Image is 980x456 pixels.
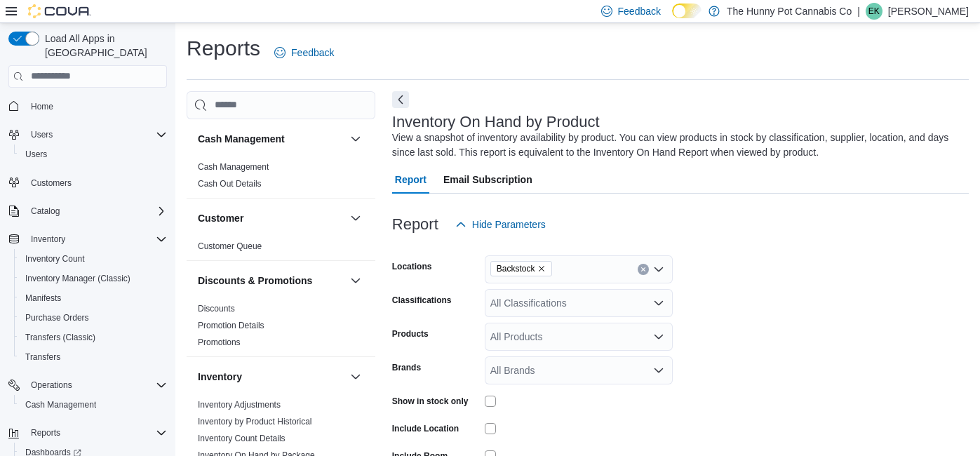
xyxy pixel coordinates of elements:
button: Cash Management [14,395,173,415]
span: Hide Parameters [472,217,546,232]
span: Customer Queue [198,241,262,252]
span: Inventory Adjustments [198,399,281,410]
button: Discounts & Promotions [198,274,344,288]
a: Inventory Manager (Classic) [20,270,136,287]
span: Home [31,101,53,112]
span: EK [868,3,880,20]
button: Cash Management [347,130,364,147]
span: Users [31,129,53,140]
a: Customers [25,175,77,192]
button: Discounts & Promotions [347,272,364,289]
div: Discounts & Promotions [187,300,375,356]
span: Operations [25,377,167,394]
a: Users [20,146,53,163]
p: The Hunny Pot Cannabis Co [727,3,852,20]
div: Cash Management [187,159,375,198]
span: Cash Out Details [198,178,262,189]
a: Customer Queue [198,241,262,251]
span: Manifests [20,290,167,307]
a: Cash Management [20,396,102,413]
button: Transfers [14,347,173,367]
button: Reports [25,424,66,441]
h1: Reports [187,34,260,62]
button: Users [3,125,173,145]
button: Open list of options [653,297,664,309]
button: Users [25,126,58,143]
h3: Discounts & Promotions [198,274,312,288]
span: Transfers [20,349,167,366]
a: Feedback [269,39,340,67]
span: Transfers (Classic) [25,332,95,343]
button: Inventory Manager (Classic) [14,269,173,288]
span: Backstock [490,261,553,276]
button: Customers [3,173,173,193]
label: Locations [392,261,432,272]
a: Manifests [20,290,67,307]
button: Hide Parameters [450,210,551,239]
input: Dark Mode [672,4,702,18]
a: Inventory Adjustments [198,400,281,410]
span: Inventory [31,234,65,245]
button: Manifests [14,288,173,308]
button: Open list of options [653,264,664,275]
button: Inventory Count [14,249,173,269]
span: Inventory Count [25,253,85,264]
button: Open list of options [653,365,664,376]
span: Users [25,126,167,143]
button: Inventory [3,229,173,249]
p: [PERSON_NAME] [888,3,969,20]
button: Inventory [25,231,71,248]
div: View a snapshot of inventory availability by product. You can view products in stock by classific... [392,130,962,160]
button: Inventory [198,370,344,384]
button: Users [14,145,173,164]
button: Customer [347,210,364,227]
label: Show in stock only [392,396,469,407]
a: Home [25,98,59,115]
label: Classifications [392,295,452,306]
h3: Inventory [198,370,242,384]
span: Transfers (Classic) [20,329,167,346]
span: Inventory Manager (Classic) [20,270,167,287]
span: Catalog [31,206,60,217]
span: Reports [25,424,167,441]
button: Clear input [638,264,649,275]
span: Users [20,146,167,163]
button: Home [3,96,173,116]
a: Purchase Orders [20,309,95,326]
a: Discounts [198,304,235,314]
span: Transfers [25,351,60,363]
a: Transfers (Classic) [20,329,101,346]
span: Purchase Orders [20,309,167,326]
a: Cash Out Details [198,179,262,189]
button: Open list of options [653,331,664,342]
span: Report [395,166,427,194]
span: Users [25,149,47,160]
button: Catalog [25,203,65,220]
h3: Inventory On Hand by Product [392,114,600,130]
span: Discounts [198,303,235,314]
button: Next [392,91,409,108]
span: Cash Management [25,399,96,410]
button: Remove Backstock from selection in this group [537,264,546,273]
label: Products [392,328,429,340]
a: Inventory Count [20,250,90,267]
span: Inventory [25,231,167,248]
span: Promotions [198,337,241,348]
button: Catalog [3,201,173,221]
button: Reports [3,423,173,443]
span: Operations [31,380,72,391]
a: Inventory by Product Historical [198,417,312,427]
a: Promotion Details [198,321,264,330]
a: Inventory Count Details [198,434,286,443]
button: Inventory [347,368,364,385]
h3: Customer [198,211,243,225]
button: Operations [3,375,173,395]
span: Home [25,98,167,115]
span: Cash Management [198,161,269,173]
span: Cash Management [20,396,167,413]
button: Customer [198,211,344,225]
span: Customers [25,174,167,192]
h3: Cash Management [198,132,285,146]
